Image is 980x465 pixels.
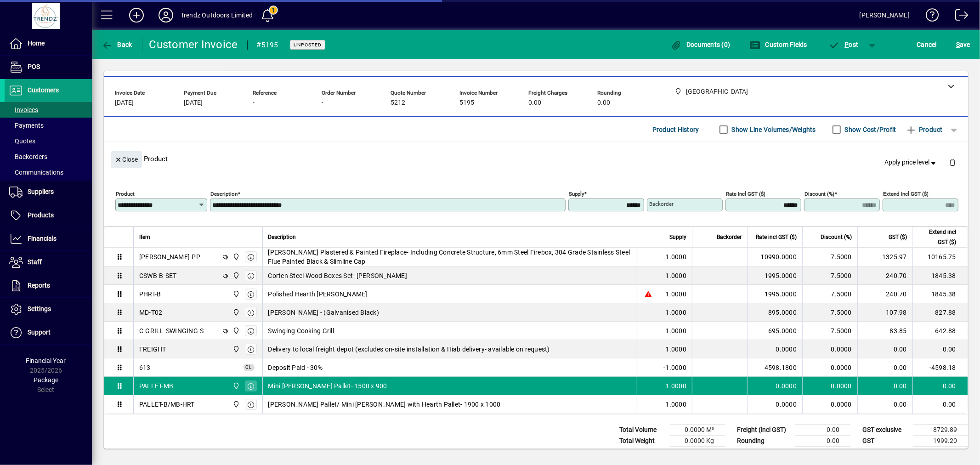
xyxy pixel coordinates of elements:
td: 0.00 [795,425,850,436]
app-page-header-button: Delete [941,158,963,166]
div: 1995.0000 [753,271,797,280]
span: Unposted [294,42,322,48]
div: Customer Invoice [149,37,238,52]
button: Profile [151,7,181,23]
td: GST [858,436,913,447]
button: Documents (0) [668,36,733,53]
a: Invoices [5,102,92,118]
span: 1.0000 [666,381,687,391]
td: 240.70 [857,267,912,285]
span: GST ($) [889,232,907,242]
td: Total Weight [615,436,670,447]
td: 827.88 [912,303,968,322]
div: PALLET-MB [139,381,173,391]
td: Total Volume [615,425,670,436]
td: Freight (incl GST) [732,425,795,436]
mat-label: Extend incl GST ($) [883,191,929,197]
span: 1.0000 [666,400,687,409]
a: Payments [5,118,92,133]
span: 0.00 [528,99,541,107]
td: 1845.38 [912,285,968,303]
td: 10165.75 [912,248,968,267]
span: GL [246,365,252,370]
span: Close [114,152,138,167]
span: Quotes [9,137,35,145]
button: Apply price level [881,154,942,171]
app-page-header-button: Back [92,36,142,53]
span: New Plymouth [230,307,241,318]
td: 0.00 [795,436,850,447]
td: -4598.18 [912,358,968,377]
div: Product [104,142,968,176]
mat-label: Discount (%) [804,191,834,197]
td: 7.5000 [802,267,857,285]
div: MD-T02 [139,308,163,317]
td: 0.00 [912,340,968,358]
div: 1995.0000 [753,289,797,299]
span: Rate incl GST ($) [756,232,797,242]
td: 7.5000 [802,322,857,340]
td: 0.0000 M³ [670,425,725,436]
a: Staff [5,251,92,274]
td: 0.00 [857,340,912,358]
td: 83.85 [857,322,912,340]
span: Product History [652,122,699,137]
button: Add [122,7,151,23]
span: Cancel [917,37,937,52]
span: Suppliers [28,188,54,195]
td: 642.88 [912,322,968,340]
td: 0.0000 [802,395,857,414]
span: Swinging Cooking Grill [268,326,334,335]
span: Polished Hearth [PERSON_NAME] [268,289,368,299]
div: CSWB-B-SET [139,271,177,280]
label: Show Cost/Profit [843,125,896,134]
span: 1.0000 [666,345,687,354]
div: PHRT-B [139,289,161,299]
span: 1.0000 [666,326,687,335]
span: New Plymouth [230,399,241,409]
div: #5195 [257,38,278,52]
span: 1.0000 [666,271,687,280]
div: 0.0000 [753,345,797,354]
button: Delete [941,151,963,173]
button: Product History [649,121,703,138]
span: 1.0000 [666,252,687,261]
span: Settings [28,305,51,312]
span: Discount (%) [821,232,852,242]
span: Financials [28,235,57,242]
span: Backorders [9,153,47,160]
span: - [253,99,255,107]
div: PALLET-B/MB-HRT [139,400,195,409]
span: [DATE] [115,99,134,107]
button: Close [111,151,142,168]
span: Invoices [9,106,38,113]
span: ave [956,37,970,52]
a: Support [5,321,92,344]
span: Back [102,41,132,48]
span: 1.0000 [666,308,687,317]
a: Quotes [5,133,92,149]
button: Post [824,36,863,53]
span: [PERSON_NAME] Plastered & Painted Fireplace- Including Concrete Structure, 6mm Steel Firebox, 304... [268,248,632,266]
span: Apply price level [885,158,938,167]
td: 0.00 [912,377,968,395]
span: Documents (0) [671,41,731,48]
span: New Plymouth [230,289,241,299]
button: Custom Fields [747,36,810,53]
td: 0.00 [857,377,912,395]
span: Customers [28,86,59,94]
span: New Plymouth [230,381,241,391]
app-page-header-button: Close [108,155,144,163]
span: 0.00 [597,99,610,107]
span: [PERSON_NAME] Pallet/ Mini [PERSON_NAME] with Hearth Pallet- 1900 x 1000 [268,400,501,409]
span: 5212 [391,99,405,107]
a: Products [5,204,92,227]
span: Package [34,376,58,384]
div: [PERSON_NAME]-PP [139,252,200,261]
span: Deposit Paid [139,363,151,372]
span: POS [28,63,40,70]
span: S [956,41,960,48]
span: Mini [PERSON_NAME] Pallet- 1500 x 900 [268,381,387,391]
a: Suppliers [5,181,92,204]
mat-label: Rate incl GST ($) [726,191,765,197]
